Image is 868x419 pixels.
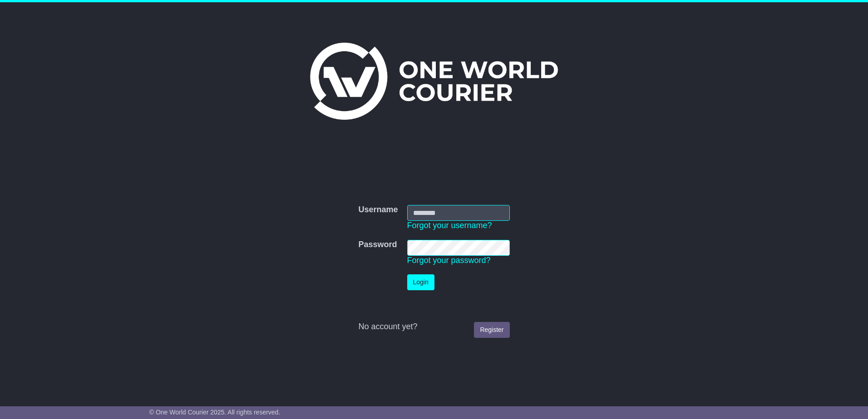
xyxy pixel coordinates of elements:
a: Forgot your username? [407,221,492,230]
button: Login [407,274,434,290]
img: One World [310,43,558,120]
span: © One World Courier 2025. All rights reserved. [149,409,281,416]
a: Forgot your password? [407,256,491,265]
a: Register [474,322,509,338]
div: No account yet? [358,322,509,332]
label: Username [358,205,398,215]
label: Password [358,240,397,250]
